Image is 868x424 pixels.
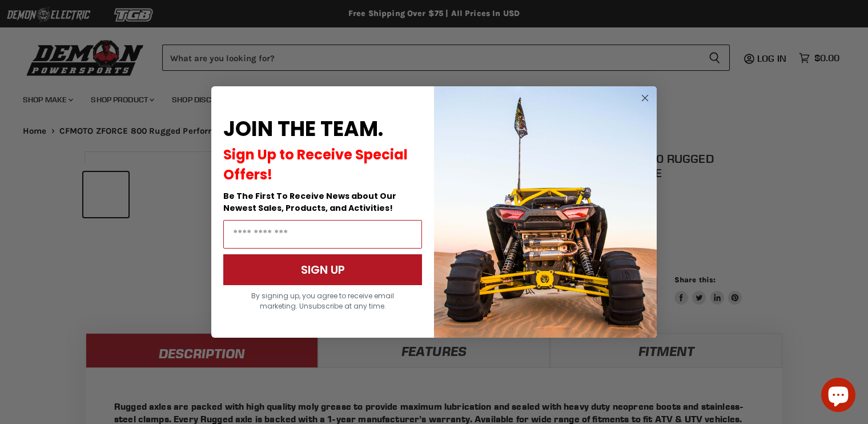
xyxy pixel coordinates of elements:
[223,145,408,184] span: Sign Up to Receive Special Offers!
[223,220,422,249] input: Email Address
[434,86,657,338] img: a9095488-b6e7-41ba-879d-588abfab540b.jpeg
[251,291,394,311] span: By signing up, you agree to receive email marketing. Unsubscribe at any time.
[223,190,396,214] span: Be The First To Receive News about Our Newest Sales, Products, and Activities!
[223,114,383,143] span: JOIN THE TEAM.
[638,91,652,105] button: Close dialog
[223,254,422,285] button: SIGN UP
[818,378,859,415] inbox-online-store-chat: Shopify online store chat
